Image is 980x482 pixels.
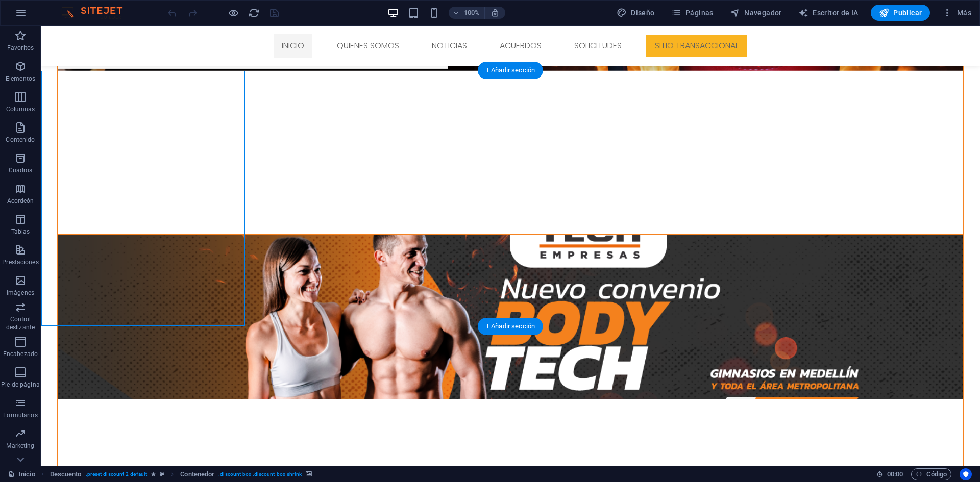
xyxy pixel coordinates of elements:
button: Código [911,468,951,480]
font: Acordeón [7,197,34,205]
span: Páginas [671,8,714,18]
span: Diseño [617,8,655,18]
span: Más [942,8,971,18]
button: Centrados en el usuario [960,468,972,480]
font: + Añadir sección [486,322,535,330]
p: Formularios [3,411,37,419]
span: . discount-box .discount-box-shrink [218,468,302,480]
button: Diseño [612,5,659,21]
span: . preset-discount-2-default [86,468,147,480]
span: Haz clic para seleccionar y doble clic para editar [180,468,214,480]
p: Pie de página [1,380,39,389]
font: 00:00 [887,470,903,478]
p: Contenido [6,136,35,144]
font: 100% [464,9,480,16]
font: Marketing [6,442,34,449]
button: Haz clic para salir del modo de previsualización y seguir editando [227,7,239,19]
font: Elementos [6,75,35,82]
p: Prestaciones [2,258,38,266]
i: Este elemento contiene un fondo [306,471,312,477]
font: Favoritos [7,44,34,52]
h6: Tiempo de la sesión [876,468,903,480]
button: Más [938,5,975,21]
font: Escritor de IA [813,9,859,17]
span: Publicar [879,8,922,18]
button: recargar [248,7,260,19]
button: Páginas [667,5,718,21]
button: Publicar [871,5,930,21]
font: Control deslizante [6,316,35,331]
p: Tablas [11,227,30,236]
div: Diseño (Ctrl+Alt+Y) [612,5,659,21]
i: Al redimensionar, ajustar el nivel de zoom automáticamente para ajustarse al dispositivo elegido. [491,8,500,17]
i: Este elemento es un preajuste personalizable [160,471,164,477]
a: Haz clic para cancelar la selección y doble clic para abrir páginas [8,468,35,480]
p: Encabezado [3,350,38,358]
font: Código [926,470,947,478]
p: Imágenes [7,289,34,297]
span: Haz clic para seleccionar y doble clic para editar [50,468,82,480]
nav: migaja de pan [50,468,312,480]
font: Navegador [744,9,782,17]
p: Columnas [6,105,35,113]
button: 100% [449,7,485,19]
font: + Añadir sección [486,66,535,74]
img: Logotipo del editor [59,7,135,19]
button: Escritor de IA [794,5,863,21]
button: Navegador [726,5,786,21]
p: Cuadros [9,166,33,174]
i: El elemento contiene una animación [151,471,156,477]
i: Volver a cargar página [248,7,260,19]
